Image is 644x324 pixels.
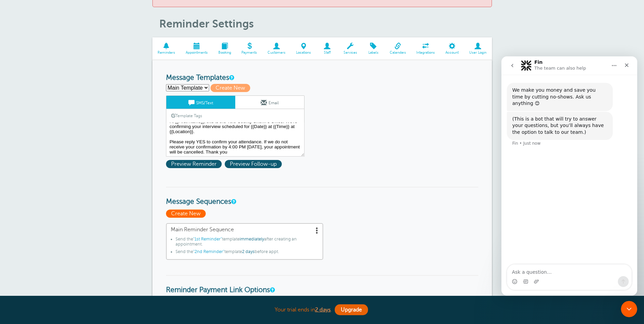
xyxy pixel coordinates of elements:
[501,56,637,295] iframe: Intercom live chat
[236,37,262,60] a: Payments
[294,51,313,55] span: Locations
[335,304,368,315] a: Upgrade
[166,275,478,294] h3: Reminder Payment Link Options
[362,37,384,60] a: Labels
[467,51,489,55] span: User Login
[152,303,492,317] div: Your trial ends in .
[291,37,316,60] a: Locations
[440,37,464,60] a: Account
[210,85,253,91] a: Create New
[166,74,478,82] h3: Message Templates
[166,211,207,217] a: Create New
[240,237,264,241] span: immediately
[159,17,492,30] h1: Reminder Settings
[166,187,478,206] h3: Message Sequences
[242,249,255,254] span: 2 days
[166,210,206,218] span: Create New
[384,37,411,60] a: Calendars
[319,51,335,55] span: Staff
[229,75,233,80] a: This is the wording for your reminder and follow-up messages. You can create multiple templates i...
[184,51,209,55] span: Appointments
[240,51,259,55] span: Payments
[166,161,225,167] a: Preview Reminder
[156,51,177,55] span: Reminders
[166,123,305,157] textarea: Hi {{First Name}}, this is the Yolo County Sheriff's Office. We're confirming your interview sche...
[315,307,331,313] a: 2 days
[180,37,213,60] a: Appointments
[176,249,318,257] li: Send the template before appt.
[166,160,222,168] span: Preview Reminder
[262,37,291,60] a: Customers
[316,37,338,60] a: Staff
[166,223,323,260] a: Main Reminder Sequence Send the"1st Reminder"templateimmediatelyafter creating an appointment.Sen...
[193,237,222,241] span: "1st Reminder"
[342,51,359,55] span: Services
[176,237,318,249] li: Send the template after creating an appointment.
[166,109,207,122] a: Template Tags
[235,96,304,109] a: Email
[166,96,235,109] a: SMS/Text
[225,161,283,167] a: Preview Follow-up
[231,199,235,204] a: Message Sequences allow you to setup multiple reminder schedules that can use different Message T...
[193,249,224,254] span: "2nd Reminder"
[225,160,282,168] span: Preview Follow-up
[621,301,637,317] iframe: Intercom live chat
[171,227,318,233] span: Main Reminder Sequence
[444,51,461,55] span: Account
[216,51,233,55] span: Booking
[270,288,274,292] a: These settings apply to all templates. Automatically add a payment link to your reminders if an a...
[266,51,288,55] span: Customers
[213,37,236,60] a: Booking
[415,51,437,55] span: Integrations
[464,37,492,60] a: User Login
[338,37,362,60] a: Services
[388,51,408,55] span: Calendars
[152,37,181,60] a: Reminders
[210,84,250,92] span: Create New
[366,51,381,55] span: Labels
[411,37,440,60] a: Integrations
